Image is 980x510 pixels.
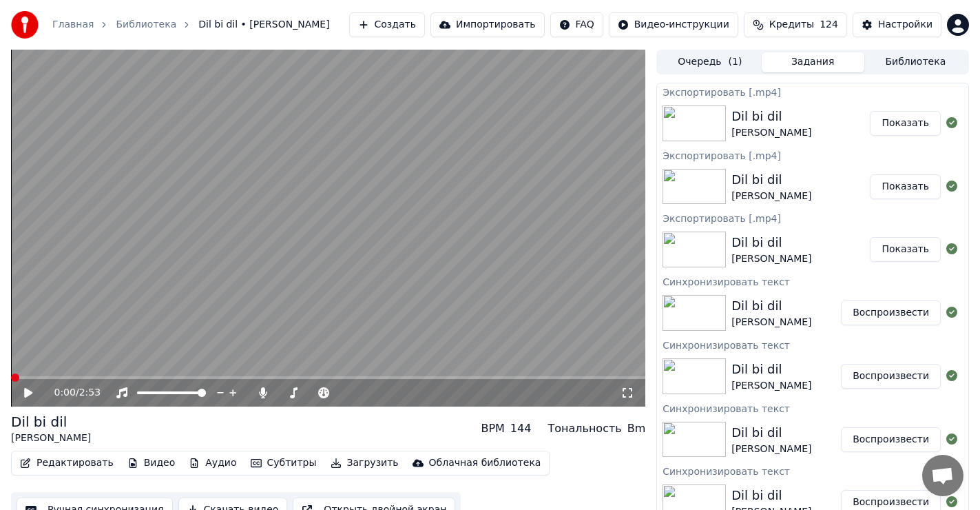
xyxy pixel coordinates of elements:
div: 144 [510,420,532,437]
div: Dil bi dil [731,423,811,442]
button: Показать [870,237,941,262]
div: Dil bi dil [11,412,91,431]
div: Синхронизировать текст [657,336,968,353]
button: Воспроизвести [841,427,941,452]
div: Синхронизировать текст [657,273,968,289]
div: Экспортировать [.mp4] [657,147,968,163]
div: Открытый чат [922,455,963,496]
div: / [54,386,87,400]
span: 124 [820,18,838,32]
div: [PERSON_NAME] [731,190,811,203]
div: [PERSON_NAME] [731,379,811,393]
div: Bm [627,420,646,437]
div: [PERSON_NAME] [731,316,811,329]
a: Главная [52,18,94,32]
button: Кредиты124 [744,12,847,37]
span: ( 1 ) [729,55,742,69]
button: Видео-инструкции [609,12,738,37]
button: Задания [762,52,864,72]
div: Синхронизировать текст [657,400,968,416]
div: Настройки [878,18,932,32]
button: FAQ [550,12,603,37]
div: Dil bi dil [731,170,811,190]
div: Синхронизировать текст [657,462,968,479]
span: 2:53 [79,386,101,400]
button: Видео [122,453,181,473]
div: Экспортировать [.mp4] [657,210,968,226]
div: Облачная библиотека [429,456,541,470]
nav: breadcrumb [52,18,330,32]
a: Библиотека [116,18,176,32]
div: [PERSON_NAME] [731,252,811,266]
div: Экспортировать [.mp4] [657,83,968,100]
span: Кредиты [769,18,814,32]
button: Воспроизвести [841,300,941,325]
button: Библиотека [864,52,967,72]
button: Воспроизвести [841,364,941,389]
button: Настройки [853,12,941,37]
div: BPM [481,420,504,437]
button: Показать [870,174,941,199]
div: Dil bi dil [731,296,811,316]
button: Редактировать [14,453,119,473]
button: Создать [349,12,425,37]
div: Dil bi dil [731,233,811,252]
div: Dil bi dil [731,360,811,379]
button: Очередь [658,52,761,72]
img: youka [11,11,39,39]
button: Загрузить [325,453,404,473]
button: Показать [870,111,941,136]
span: Dil bi dil • [PERSON_NAME] [198,18,329,32]
div: Dil bi dil [731,486,811,505]
div: Dil bi dil [731,107,811,126]
div: [PERSON_NAME] [11,431,91,445]
button: Импортировать [430,12,545,37]
div: Тональность [548,420,621,437]
div: [PERSON_NAME] [731,442,811,456]
button: Аудио [183,453,242,473]
span: 0:00 [54,386,76,400]
div: [PERSON_NAME] [731,126,811,140]
button: Субтитры [245,453,322,473]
